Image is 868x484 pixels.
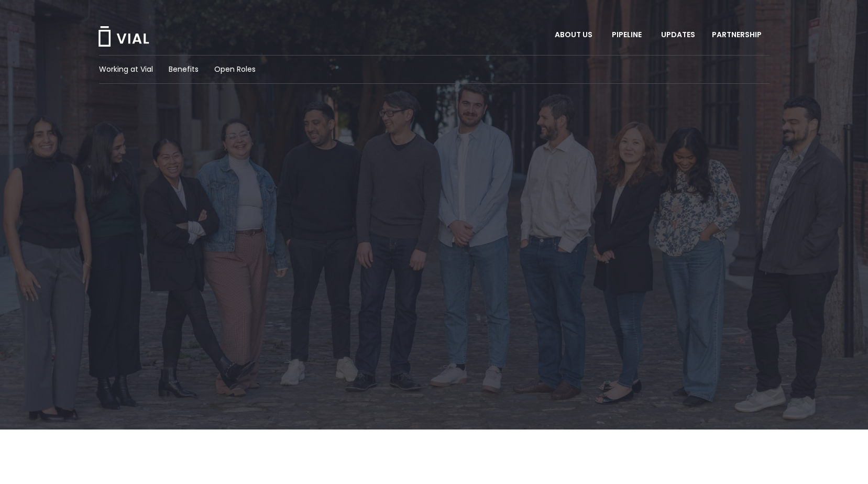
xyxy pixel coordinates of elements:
[603,26,652,44] a: PIPELINEMenu Toggle
[653,26,703,44] a: UPDATES
[99,64,153,75] a: Working at Vial
[214,64,256,75] a: Open Roles
[704,26,773,44] a: PARTNERSHIPMenu Toggle
[169,64,199,75] a: Benefits
[97,26,150,47] img: Vial Logo
[546,26,603,44] a: ABOUT USMenu Toggle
